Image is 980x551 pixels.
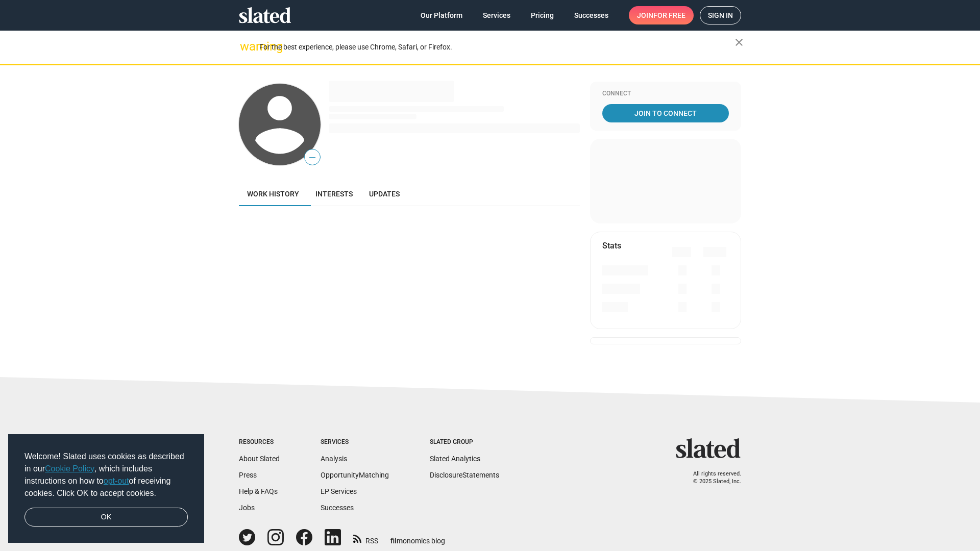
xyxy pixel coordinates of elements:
[321,455,347,463] a: Analysis
[602,240,621,251] mat-card-title: Stats
[523,6,562,24] a: Pricing
[733,36,745,48] mat-icon: close
[682,470,741,485] p: All rights reserved. © 2025 Slated, Inc.
[574,6,608,24] span: Successes
[8,434,204,543] div: cookieconsent
[361,182,408,206] a: Updates
[104,477,129,485] a: opt-out
[240,40,252,53] mat-icon: warning
[421,6,462,24] span: Our Platform
[483,6,510,24] span: Services
[305,151,320,164] span: —
[24,450,188,499] span: Welcome! Slated uses cookies as described in our , which includes instructions on how to of recei...
[24,508,188,527] a: dismiss cookie message
[321,471,389,479] a: OpportunityMatching
[708,7,733,24] span: Sign in
[566,6,617,24] a: Successes
[629,6,694,24] a: Joinfor free
[430,471,499,479] a: DisclosureStatements
[239,455,280,463] a: About Slated
[45,464,94,473] a: Cookie Policy
[259,40,735,54] div: For the best experience, please use Chrome, Safari, or Firefox.
[602,90,729,98] div: Connect
[604,104,727,122] span: Join To Connect
[430,438,499,446] div: Slated Group
[239,504,255,512] a: Jobs
[321,504,354,512] a: Successes
[239,487,278,495] a: Help & FAQs
[353,530,378,546] a: RSS
[239,182,307,206] a: Work history
[602,104,729,122] a: Join To Connect
[315,190,353,198] span: Interests
[390,528,445,546] a: filmonomics blog
[531,6,554,24] span: Pricing
[412,6,471,24] a: Our Platform
[653,6,685,24] span: for free
[239,438,280,446] div: Resources
[369,190,400,198] span: Updates
[239,471,257,479] a: Press
[390,537,403,545] span: film
[700,6,741,24] a: Sign in
[307,182,361,206] a: Interests
[430,455,480,463] a: Slated Analytics
[247,190,299,198] span: Work history
[475,6,519,24] a: Services
[321,487,357,495] a: EP Services
[637,6,685,24] span: Join
[321,438,389,446] div: Services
